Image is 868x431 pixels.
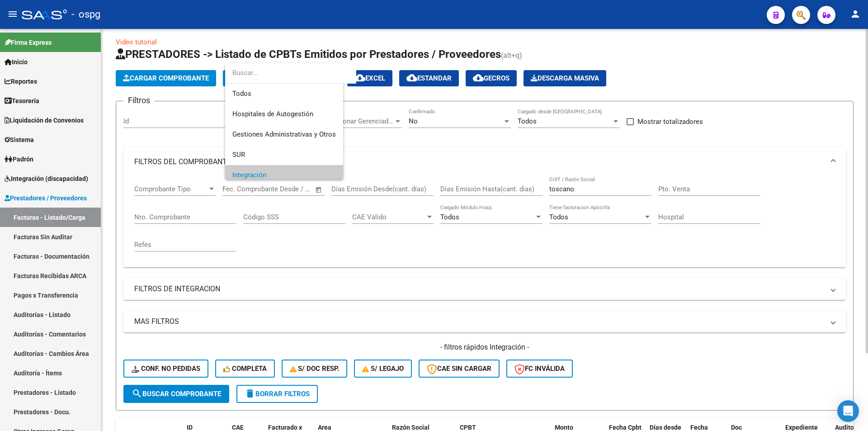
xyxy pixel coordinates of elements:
[837,400,859,422] div: Open Intercom Messenger
[232,171,266,179] span: Integración
[232,151,245,159] span: SUR
[232,130,336,138] span: Gestiones Administrativas y Otros
[232,84,336,104] span: Todos
[232,110,313,118] span: Hospitales de Autogestión
[225,63,356,83] input: dropdown search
